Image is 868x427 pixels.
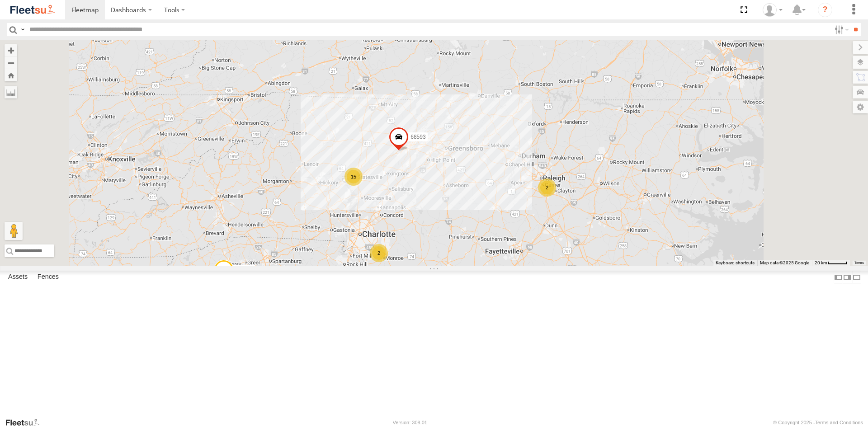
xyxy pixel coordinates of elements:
[854,261,864,265] a: Terms (opens in new tab)
[818,3,832,17] i: ?
[716,260,755,266] button: Keyboard shortcuts
[759,3,786,17] div: John Stringer
[370,244,388,262] div: 2
[5,56,17,69] button: Zoom out
[4,271,32,284] label: Assets
[815,260,827,265] span: 20 km
[5,69,17,81] button: Zoom Home
[834,271,843,284] label: Dock Summary Table to the Left
[853,101,868,113] label: Map Settings
[812,260,850,266] button: Map Scale: 20 km per 40 pixels
[5,86,17,99] label: Measure
[19,23,26,36] label: Search Query
[538,178,556,197] div: 2
[815,420,863,425] a: Terms and Conditions
[33,271,63,284] label: Fences
[843,271,852,284] label: Dock Summary Table to the Right
[760,260,809,265] span: Map data ©2025 Google
[344,168,363,186] div: 15
[393,420,427,425] div: Version: 308.01
[5,44,17,56] button: Zoom in
[5,222,23,240] button: Drag Pegman onto the map to open Street View
[773,420,863,425] div: © Copyright 2025 -
[852,271,861,284] label: Hide Summary Table
[831,23,850,36] label: Search Filter Options
[410,133,425,140] span: 68593
[5,418,47,427] a: Visit our Website
[9,4,56,16] img: fleetsu-logo-horizontal.svg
